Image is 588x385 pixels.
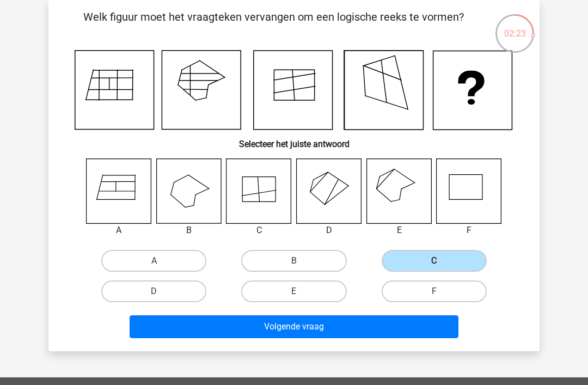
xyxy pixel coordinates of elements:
[148,224,230,237] div: B
[101,280,206,302] label: D
[66,9,481,41] p: Welk figuur moet het vraagteken vervangen om een logische reeks te vormen?
[130,315,459,338] button: Volgende vraag
[218,224,300,237] div: C
[66,130,522,149] h6: Selecteer het juiste antwoord
[494,13,535,40] div: 02:23
[358,224,440,237] div: E
[101,250,206,272] label: A
[288,224,370,237] div: D
[241,250,346,272] label: B
[382,280,487,302] label: F
[428,224,510,237] div: F
[78,224,160,237] div: A
[241,280,346,302] label: E
[382,250,487,272] label: C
